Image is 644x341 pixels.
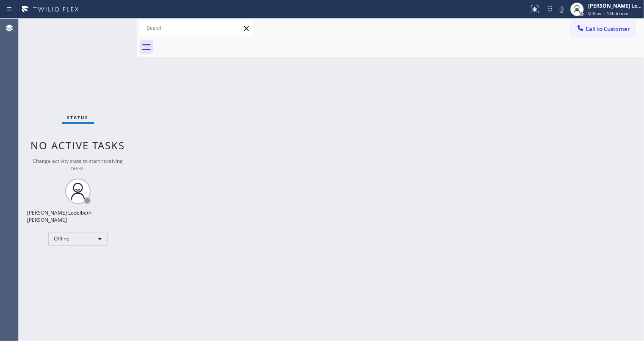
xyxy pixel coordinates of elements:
[33,157,123,172] span: Change activity state to start receiving tasks.
[556,3,568,15] button: Mute
[48,232,108,246] div: Offline
[571,21,636,37] button: Call to Customer
[31,138,125,152] span: No active tasks
[140,21,254,35] input: Search
[588,10,628,16] span: Offline | 14h 57min
[588,2,641,9] div: [PERSON_NAME] Ledelbeth [PERSON_NAME]
[67,115,89,120] span: Status
[586,25,630,33] span: Call to Customer
[27,209,129,224] div: [PERSON_NAME] Ledelbeth [PERSON_NAME]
